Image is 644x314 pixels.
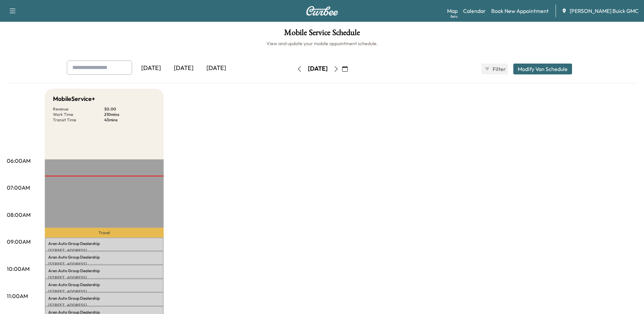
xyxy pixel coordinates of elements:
[48,248,160,253] p: [STREET_ADDRESS]
[570,7,639,15] span: [PERSON_NAME] Buick GMC
[48,289,160,294] p: [STREET_ADDRESS]
[53,117,104,123] p: Transit Time
[48,302,160,308] p: [STREET_ADDRESS]
[53,94,95,104] h5: MobileService+
[53,106,104,112] p: Revenue
[447,7,458,15] a: MapBeta
[48,261,160,267] p: [STREET_ADDRESS]
[48,296,160,301] p: Aren Auto Group Dealership
[7,211,31,219] p: 08:00AM
[104,117,155,123] p: 43 mins
[491,7,549,15] a: Book New Appointment
[48,255,160,260] p: Aren Auto Group Dealership
[7,40,637,47] h6: View and update your mobile appointment schedule.
[513,64,572,74] button: Modify Van Schedule
[48,282,160,287] p: Aren Auto Group Dealership
[493,65,505,73] span: Filter
[306,6,338,16] img: Curbee Logo
[200,60,233,76] div: [DATE]
[167,60,200,76] div: [DATE]
[7,292,28,300] p: 11:00AM
[7,238,31,246] p: 09:00AM
[48,268,160,274] p: Aren Auto Group Dealership
[45,228,164,237] p: Travel
[135,60,167,76] div: [DATE]
[53,112,104,117] p: Work Time
[104,106,155,112] p: $ 0.00
[481,64,508,74] button: Filter
[308,65,328,73] div: [DATE]
[7,265,30,273] p: 10:00AM
[7,29,637,40] h1: Mobile Service Schedule
[7,184,30,192] p: 07:00AM
[463,7,486,15] a: Calendar
[7,157,31,165] p: 06:00AM
[48,241,160,246] p: Aren Auto Group Dealership
[450,14,458,19] div: Beta
[104,112,155,117] p: 210 mins
[48,275,160,280] p: [STREET_ADDRESS]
